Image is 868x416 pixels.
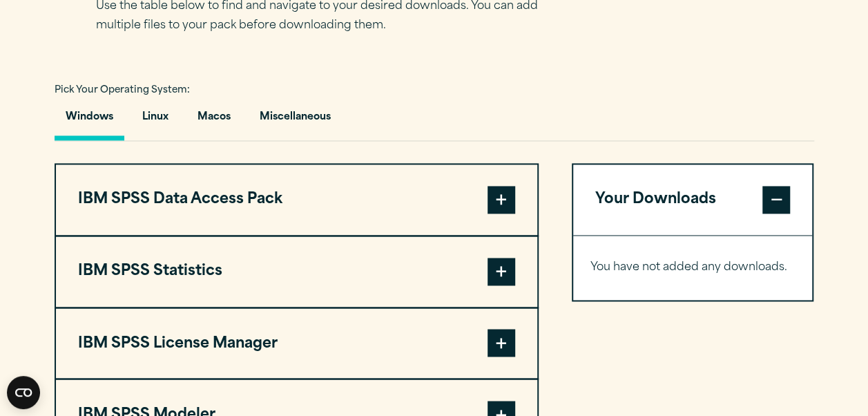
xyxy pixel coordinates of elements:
[7,376,40,409] button: Open CMP widget
[56,236,537,307] button: IBM SPSS Statistics
[55,86,190,95] span: Pick Your Operating System:
[573,164,813,235] button: Your Downloads
[55,101,124,140] button: Windows
[56,308,537,379] button: IBM SPSS License Manager
[590,258,795,278] p: You have not added any downloads.
[186,101,242,140] button: Macos
[573,235,813,300] div: Your Downloads
[56,164,537,235] button: IBM SPSS Data Access Pack
[249,101,342,140] button: Miscellaneous
[131,101,180,140] button: Linux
